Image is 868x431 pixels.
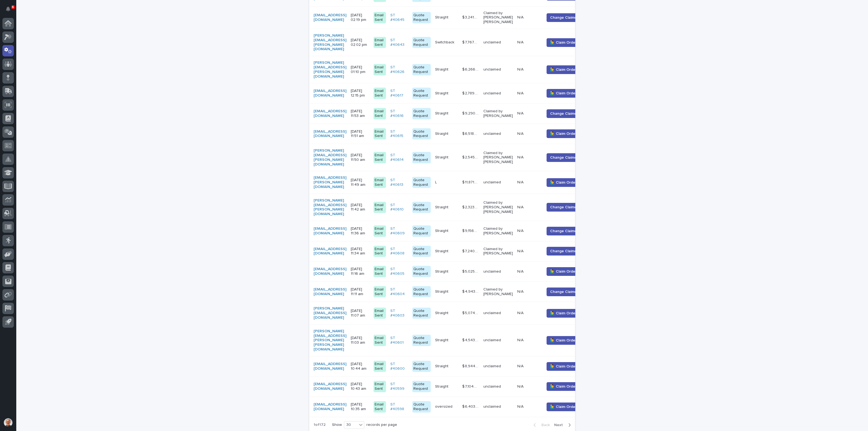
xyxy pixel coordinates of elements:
[550,338,577,343] span: 🙋‍♂️ Claim Order
[517,363,525,369] p: N/A
[517,90,525,96] p: N/A
[462,383,480,389] p: $ 7,104.00
[547,309,580,318] button: 🙋‍♂️ Claim Order
[309,261,591,282] tr: [EMAIL_ADDRESS][DOMAIN_NAME] [DATE] 11:16 amEmail SentST #40605 Quote RequestStraightStraight $ 5...
[351,402,369,411] p: [DATE] 10:35 am
[462,363,480,369] p: $ 8,944.00
[351,362,369,371] p: [DATE] 10:44 am
[483,40,513,45] p: unclaimed
[390,153,408,162] a: ST #40614
[374,381,386,392] div: Email Sent
[462,228,480,233] p: $ 9,156.00
[550,289,578,295] span: Change Claimer
[547,109,582,118] button: Change Claimer
[462,310,480,315] p: $ 5,074.00
[550,91,577,96] span: 🙋‍♂️ Claim Order
[483,364,513,369] p: unclaimed
[547,288,582,296] button: Change Claimer
[462,90,480,96] p: $ 2,789.00
[462,204,480,210] p: $ 2,323.00
[483,11,513,24] p: Claimed by [PERSON_NAME] [PERSON_NAME]
[412,381,431,392] div: Quote Request
[435,154,449,160] p: Straight
[550,131,577,136] span: 🙋‍♂️ Claim Order
[547,362,580,371] button: 🙋‍♂️ Claim Order
[309,302,591,324] tr: [PERSON_NAME][EMAIL_ADDRESS][DOMAIN_NAME] [DATE] 11:07 amEmail SentST #40603 Quote RequestStraigh...
[435,66,449,72] p: Straight
[314,267,346,276] a: [EMAIL_ADDRESS][DOMAIN_NAME]
[550,180,577,185] span: 🙋‍♂️ Claim Order
[483,67,513,72] p: unclaimed
[351,178,369,187] p: [DATE] 11:49 am
[374,202,386,213] div: Email Sent
[547,227,582,235] button: Change Claimer
[351,13,369,22] p: [DATE] 02:19 pm
[309,124,591,144] tr: [EMAIL_ADDRESS][DOMAIN_NAME] [DATE] 11:51 amEmail SentST #40615 Quote RequestStraightStraight $ 6...
[462,154,480,160] p: $ 2,545.00
[351,65,369,74] p: [DATE] 01:10 pm
[547,267,580,276] button: 🙋‍♂️ Claim Order
[435,228,449,233] p: Straight
[2,417,14,428] button: users-avatar
[309,29,591,56] tr: [PERSON_NAME][EMAIL_ADDRESS][PERSON_NAME][DOMAIN_NAME] [DATE] 02:02 pmEmail SentST #40643 Quote R...
[412,64,431,75] div: Quote Request
[390,65,408,74] a: ST #40626
[374,12,386,23] div: Email Sent
[483,151,513,164] p: Claimed by [PERSON_NAME] [PERSON_NAME]
[12,5,14,9] p: 6
[412,177,431,188] div: Quote Request
[314,362,346,371] a: [EMAIL_ADDRESS][DOMAIN_NAME]
[550,311,577,316] span: 🙋‍♂️ Claim Order
[351,309,369,318] p: [DATE] 11:07 am
[517,288,525,294] p: N/A
[550,269,577,274] span: 🙋‍♂️ Claim Order
[517,39,525,45] p: N/A
[344,422,357,428] div: 30
[390,203,408,212] a: ST #40610
[483,404,513,409] p: unclaimed
[309,356,591,376] tr: [EMAIL_ADDRESS][DOMAIN_NAME] [DATE] 10:44 amEmail SentST #40600 Quote RequestStraightStraight $ 8...
[374,152,386,163] div: Email Sent
[390,336,408,345] a: ST #40601
[309,397,591,417] tr: [EMAIL_ADDRESS][DOMAIN_NAME] [DATE] 10:35 amEmail SentST #40598 Quote Requestoversizedoversized $...
[374,361,386,372] div: Email Sent
[462,66,480,72] p: $ 6,266.00
[390,226,408,236] a: ST #40609
[547,178,580,187] button: 🙋‍♂️ Claim Order
[412,401,431,413] div: Quote Request
[390,287,408,296] a: ST #40604
[435,310,449,315] p: Straight
[412,246,431,257] div: Quote Request
[412,202,431,213] div: Quote Request
[483,311,513,315] p: unclaimed
[550,404,577,410] span: 🙋‍♂️ Claim Order
[390,129,408,139] a: ST #40615
[412,225,431,237] div: Quote Request
[314,287,346,296] a: [EMAIL_ADDRESS][DOMAIN_NAME]
[547,89,580,98] button: 🙋‍♂️ Claim Order
[483,269,513,274] p: unclaimed
[309,83,591,104] tr: [EMAIL_ADDRESS][DOMAIN_NAME] [DATE] 12:15 pmEmail SentST #40617 Quote RequestStraightStraight $ 2...
[435,39,455,45] p: Switchback
[332,423,342,427] p: Show
[374,335,386,346] div: Email Sent
[374,225,386,237] div: Email Sent
[517,66,525,72] p: N/A
[538,423,550,427] span: Back
[547,129,580,138] button: 🙋‍♂️ Claim Order
[374,64,386,75] div: Email Sent
[351,267,369,276] p: [DATE] 11:16 am
[547,65,580,74] button: 🙋‍♂️ Claim Order
[462,179,480,185] p: $ 11,871.00
[2,3,14,15] button: Notifications
[462,248,480,254] p: $ 7,240.00
[552,423,575,427] button: Next
[390,178,408,187] a: ST #40613
[314,306,346,320] a: [PERSON_NAME][EMAIL_ADDRESS][DOMAIN_NAME]
[351,226,369,236] p: [DATE] 11:36 am
[314,402,346,411] a: [EMAIL_ADDRESS][DOMAIN_NAME]
[483,247,513,256] p: Claimed by [PERSON_NAME]
[412,12,431,23] div: Quote Request
[483,109,513,118] p: Claimed by [PERSON_NAME]
[314,382,346,391] a: [EMAIL_ADDRESS][DOMAIN_NAME]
